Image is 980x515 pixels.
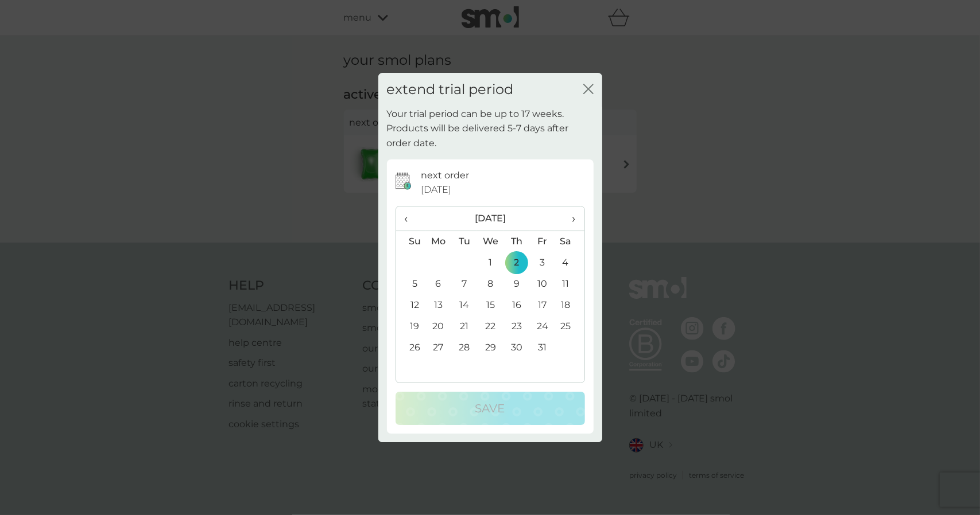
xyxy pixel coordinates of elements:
td: 6 [425,274,452,295]
th: [DATE] [425,206,556,231]
td: 15 [477,295,503,316]
td: 4 [555,252,584,274]
td: 21 [451,316,477,337]
h2: extend trial period [387,81,514,98]
td: 19 [396,316,425,337]
td: 22 [477,316,503,337]
td: 18 [555,295,584,316]
p: Your trial period can be up to 17 weeks. Products will be delivered 5-7 days after order date. [387,107,594,151]
td: 8 [477,274,503,295]
th: Tu [451,231,477,252]
td: 29 [477,337,503,358]
td: 1 [477,252,503,274]
button: Save [396,392,585,425]
td: 30 [503,337,529,358]
span: › [564,206,575,231]
th: Fr [529,231,555,252]
span: [DATE] [421,182,451,197]
td: 20 [425,316,452,337]
td: 24 [529,316,555,337]
td: 5 [396,274,425,295]
td: 11 [555,274,584,295]
span: ‹ [405,206,417,231]
td: 26 [396,337,425,358]
th: Th [503,231,529,252]
td: 10 [529,274,555,295]
button: close [583,84,594,96]
td: 28 [451,337,477,358]
p: next order [421,168,469,183]
th: Sa [555,231,584,252]
td: 16 [503,295,529,316]
td: 23 [503,316,529,337]
th: Su [396,231,425,252]
td: 31 [529,337,555,358]
td: 3 [529,252,555,274]
td: 27 [425,337,452,358]
td: 14 [451,295,477,316]
td: 2 [503,252,529,274]
th: Mo [425,231,452,252]
td: 9 [503,274,529,295]
td: 7 [451,274,477,295]
td: 25 [555,316,584,337]
td: 17 [529,295,555,316]
th: We [477,231,503,252]
p: Save [475,399,505,418]
td: 12 [396,295,425,316]
td: 13 [425,295,452,316]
